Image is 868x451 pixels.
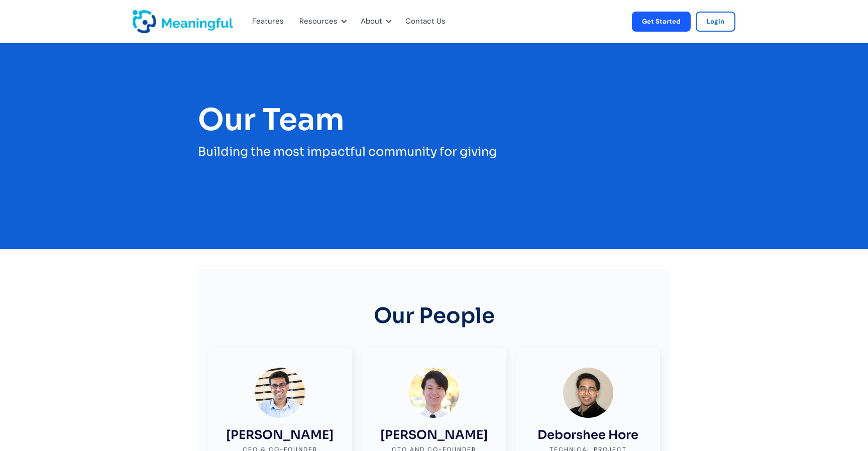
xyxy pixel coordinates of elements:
[198,142,670,162] div: Building the most impactful community for giving
[405,15,446,28] a: Contact Us
[133,10,158,33] a: home
[293,5,350,38] div: Resources
[374,289,495,343] h2: Our People
[198,103,670,137] h1: Our Team
[252,15,284,28] div: Features
[380,428,488,442] h3: [PERSON_NAME]
[632,12,691,32] a: Get Started
[537,428,638,442] h3: Deborshee Hore
[696,12,735,32] a: Login
[361,15,382,28] div: About
[246,5,288,38] div: Features
[226,428,334,442] h3: [PERSON_NAME]
[355,5,394,38] div: About
[252,15,276,28] a: Features
[299,15,338,28] div: Resources
[399,5,458,38] div: Contact Us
